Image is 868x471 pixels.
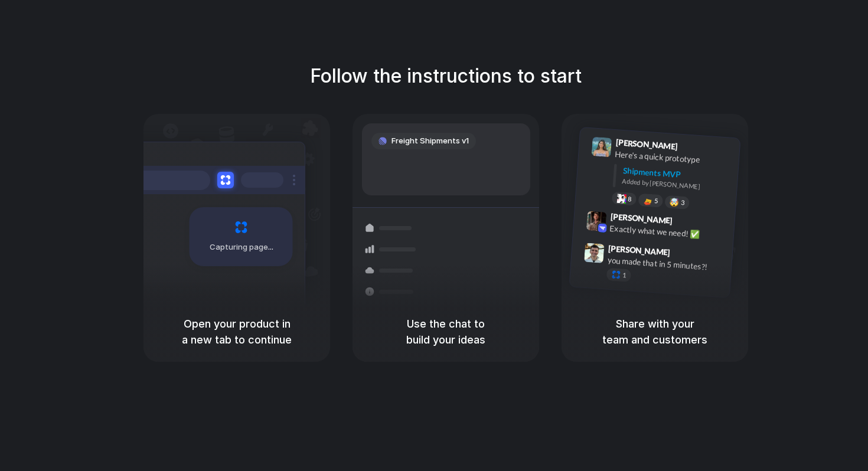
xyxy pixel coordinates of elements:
span: [PERSON_NAME] [608,242,671,259]
div: Added by [PERSON_NAME] [622,176,730,194]
span: 9:42 AM [676,215,700,230]
span: 8 [628,196,632,202]
span: 5 [654,198,658,204]
span: [PERSON_NAME] [610,210,673,227]
h5: Share with your team and customers [576,316,734,348]
span: 9:47 AM [674,247,698,261]
span: Freight Shipments v1 [391,135,469,147]
div: 🤯 [670,198,680,207]
h1: Follow the instructions to start [310,62,582,90]
h5: Use the chat to build your ideas [367,316,525,348]
span: 9:41 AM [681,142,706,156]
div: you made that in 5 minutes?! [607,254,725,274]
h5: Open your product in a new tab to continue [158,316,316,348]
span: [PERSON_NAME] [615,136,678,153]
span: 3 [681,199,685,206]
div: Shipments MVP [622,165,732,184]
div: Here's a quick prototype [615,148,733,168]
span: 1 [622,272,626,279]
div: Exactly what we need! ✅ [609,222,727,242]
span: Capturing page [210,241,275,253]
